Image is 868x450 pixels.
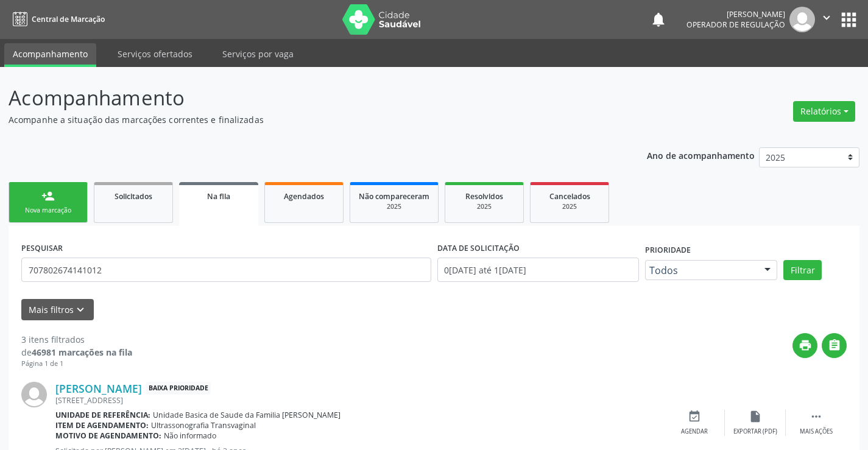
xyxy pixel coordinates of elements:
div: [PERSON_NAME] [686,9,785,19]
span: Ultrassonografia Transvaginal [151,420,256,431]
img: img [21,382,47,407]
label: Prioridade [645,241,691,260]
a: Serviços por vaga [214,43,302,65]
a: [PERSON_NAME] [55,382,142,395]
span: Unidade Basica de Saude da Familia [PERSON_NAME] [153,410,340,420]
span: Solicitados [115,191,152,202]
div: Exportar (PDF) [733,427,777,436]
div: Página 1 de 1 [21,359,132,369]
span: Todos [649,264,753,276]
div: 3 itens filtrados [21,333,132,346]
label: DATA DE SOLICITAÇÃO [437,239,520,258]
p: Acompanhe a situação das marcações correntes e finalizadas [9,113,604,126]
button: Mais filtroskeyboard_arrow_down [21,299,94,320]
p: Acompanhamento [9,83,604,113]
input: Nome, CNS [21,258,431,282]
strong: 46981 marcações na fila [32,346,132,358]
button: Relatórios [793,101,855,122]
button:  [815,7,838,32]
span: Agendados [284,191,324,202]
i:  [828,339,841,352]
span: Não informado [164,431,216,441]
i:  [810,410,823,423]
span: Operador de regulação [686,19,785,30]
button: Filtrar [783,260,822,281]
div: Agendar [681,427,708,436]
button: print [792,333,817,358]
button:  [822,333,847,358]
i: print [799,339,812,352]
span: Central de Marcação [32,14,105,24]
div: Nova marcação [18,206,79,215]
a: Acompanhamento [4,43,96,67]
img: img [789,7,815,32]
b: Unidade de referência: [55,410,150,420]
div: de [21,346,132,359]
span: Não compareceram [359,191,429,202]
button: apps [838,9,859,30]
a: Serviços ofertados [109,43,201,65]
div: person_add [41,189,55,203]
div: 2025 [454,202,515,211]
i:  [820,11,833,24]
i: keyboard_arrow_down [74,303,87,317]
span: Baixa Prioridade [146,382,211,395]
a: Central de Marcação [9,9,105,29]
div: Mais ações [800,427,833,436]
b: Motivo de agendamento: [55,431,161,441]
div: 2025 [359,202,429,211]
span: Resolvidos [465,191,503,202]
div: [STREET_ADDRESS] [55,395,664,406]
i: event_available [688,410,701,423]
p: Ano de acompanhamento [647,147,755,163]
i: insert_drive_file [749,410,762,423]
input: Selecione um intervalo [437,258,639,282]
label: PESQUISAR [21,239,63,258]
span: Na fila [207,191,230,202]
span: Cancelados [549,191,590,202]
b: Item de agendamento: [55,420,149,431]
div: 2025 [539,202,600,211]
button: notifications [650,11,667,28]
